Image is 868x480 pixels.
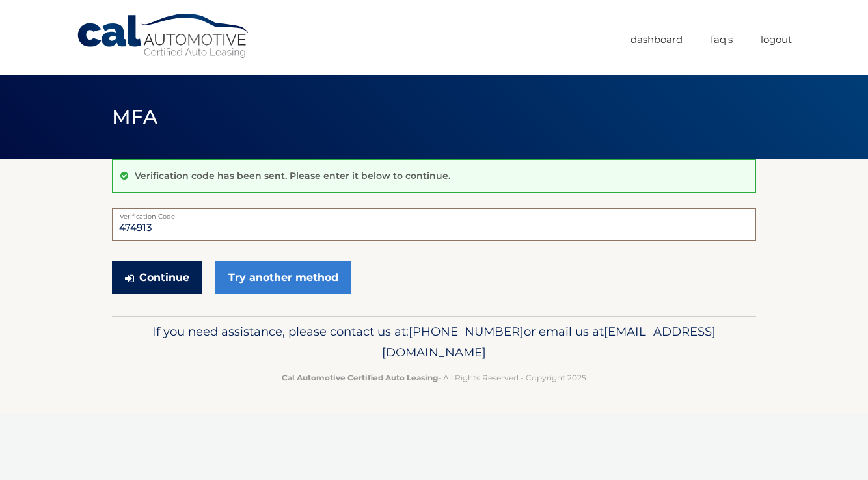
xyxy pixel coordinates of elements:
[112,208,756,241] input: Verification Code
[112,105,157,129] span: MFA
[711,29,733,50] a: FAQ's
[120,321,748,363] p: If you need assistance, please contact us at: or email us at
[409,324,524,339] span: [PHONE_NUMBER]
[76,13,252,59] a: Cal Automotive
[215,261,351,294] a: Try another method
[120,371,748,384] p: - All Rights Reserved - Copyright 2025
[761,29,792,50] a: Logout
[135,170,450,181] p: Verification code has been sent. Please enter it below to continue.
[631,29,683,50] a: Dashboard
[282,373,438,382] strong: Cal Automotive Certified Auto Leasing
[112,261,202,294] button: Continue
[382,324,716,360] span: [EMAIL_ADDRESS][DOMAIN_NAME]
[112,208,756,219] label: Verification Code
